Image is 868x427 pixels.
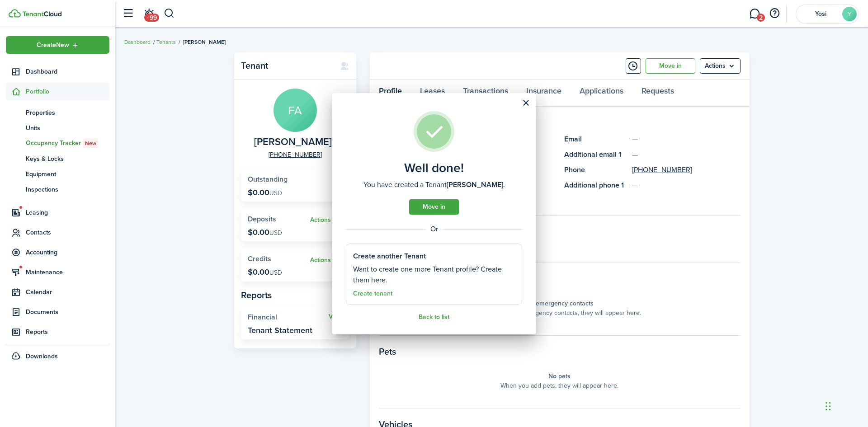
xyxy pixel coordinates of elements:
well-done-description: You have created a Tenant . [363,179,505,190]
b: [PERSON_NAME] [447,179,503,190]
a: Move in [409,199,459,215]
button: Close modal [518,95,533,111]
well-done-section-description: Want to create one more Tenant profile? Create them here. [353,264,515,286]
iframe: Chat Widget [823,384,868,427]
a: Create tenant [353,290,392,297]
well-done-separator: Or [346,224,522,235]
a: Back to list [419,314,449,321]
well-done-section-title: Create another Tenant [353,251,426,262]
div: Drag [826,393,831,420]
well-done-title: Well done! [404,161,464,175]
